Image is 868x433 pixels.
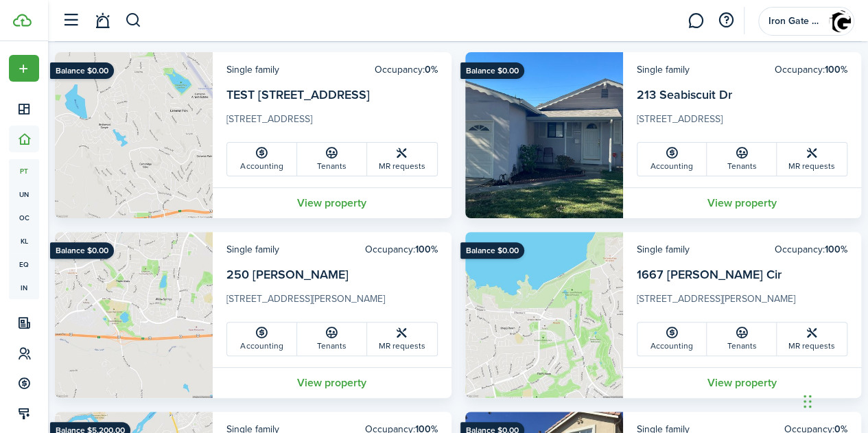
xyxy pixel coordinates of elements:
[9,183,39,206] a: un
[714,9,738,32] button: Open resource center
[623,187,862,218] a: View property
[89,3,115,38] a: Notifications
[775,62,847,77] card-header-right: Occupancy:
[50,242,114,259] ribbon: Balance $0.00
[425,62,438,77] b: 0%
[804,381,812,422] div: Drag
[637,323,707,355] a: Accounting
[55,232,213,398] img: Property avatar
[637,86,732,104] a: 213 Seabiscuit Dr
[623,367,862,398] a: View property
[297,323,367,355] a: Tenants
[777,143,847,176] a: MR requests
[226,292,438,314] card-description: [STREET_ADDRESS][PERSON_NAME]
[227,143,297,176] a: Accounting
[226,86,370,104] a: TEST [STREET_ADDRESS]
[683,3,709,38] a: Messaging
[226,266,349,283] a: 250 [PERSON_NAME]
[637,292,848,314] card-description: [STREET_ADDRESS][PERSON_NAME]
[775,242,847,257] card-header-right: Occupancy:
[9,159,39,183] a: pt
[9,276,39,299] a: in
[226,112,438,134] card-description: [STREET_ADDRESS]
[13,14,32,27] img: TenantCloud
[9,253,39,276] a: eq
[465,232,623,398] img: Property avatar
[55,52,213,218] img: Property avatar
[825,62,847,77] b: 100%
[297,143,367,176] a: Tenants
[58,8,84,34] button: Open sidebar
[227,323,297,355] a: Accounting
[213,367,451,398] a: View property
[9,206,39,229] a: oc
[50,62,114,79] ribbon: Balance $0.00
[707,143,777,176] a: Tenants
[375,62,438,77] card-header-right: Occupancy:
[367,143,437,176] a: MR requests
[460,62,524,79] ribbon: Balance $0.00
[637,112,848,134] card-description: [STREET_ADDRESS]
[707,323,777,355] a: Tenants
[777,323,847,355] a: MR requests
[465,52,623,218] img: Property avatar
[825,242,847,257] b: 100%
[365,242,438,257] card-header-right: Occupancy:
[769,16,823,26] span: Iron Gate Properties
[125,9,142,32] button: Search
[226,62,279,77] card-header-left: Single family
[799,367,868,433] iframe: Chat Widget
[415,242,438,257] b: 100%
[637,62,690,77] card-header-left: Single family
[9,229,39,253] a: kl
[637,242,690,257] card-header-left: Single family
[9,55,39,82] button: Open menu
[226,242,279,257] card-header-left: Single family
[213,187,451,218] a: View property
[637,143,707,176] a: Accounting
[637,266,782,283] a: 1667 [PERSON_NAME] Cir
[829,10,851,32] img: Iron Gate Properties
[460,242,524,259] ribbon: Balance $0.00
[367,323,437,355] a: MR requests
